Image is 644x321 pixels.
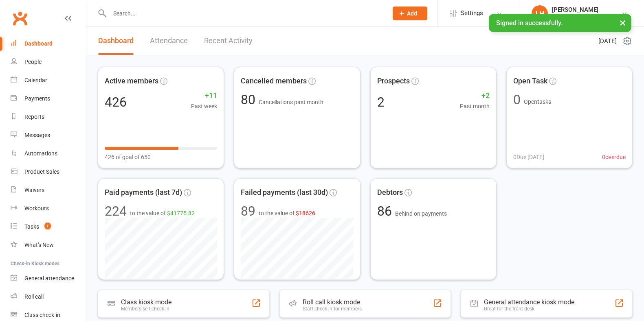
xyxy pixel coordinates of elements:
div: Dashboard [24,40,53,47]
div: Roll call [24,293,44,300]
div: Calendar [24,77,47,83]
div: 2 [377,96,385,109]
div: What's New [24,242,54,248]
a: Attendance [150,27,188,55]
div: Class check-in [24,312,60,318]
span: Past week [191,102,217,111]
a: People [11,53,86,71]
span: to the value of [259,209,315,218]
div: Class kiosk mode [121,298,171,306]
div: 89 [241,205,255,218]
a: Payments [11,90,86,108]
span: Cancelled members [241,75,307,87]
div: Reports [24,114,44,120]
div: Staff check-in for members [303,306,362,312]
div: [PERSON_NAME] [552,6,621,13]
div: Waivers [24,187,44,193]
a: Recent Activity [204,27,253,55]
a: What's New [11,236,86,254]
span: Signed in successfully. [496,19,563,27]
div: Workouts [24,205,49,212]
span: 1 [44,223,51,229]
span: $41775.82 [167,210,195,216]
span: [DATE] [598,36,617,46]
div: Jummps Parkwood Pty Ltd [552,13,621,21]
div: Great for the front desk [484,306,574,312]
a: Clubworx [10,8,30,28]
div: Automations [24,150,57,157]
span: 0 overdue [602,153,626,162]
input: Search... [107,8,382,19]
div: Payments [24,95,50,102]
span: Failed payments (last 30d) [241,187,328,199]
span: $18626 [296,210,315,216]
span: 0 Due [DATE] [513,153,544,162]
span: Settings [461,4,483,22]
span: Active members [105,75,158,87]
a: Automations [11,144,86,163]
div: 426 [105,96,127,109]
a: Messages [11,126,86,144]
a: Tasks 1 [11,218,86,236]
span: 86 [377,203,395,219]
span: Past month [460,102,490,111]
span: Open Task [513,75,547,87]
div: General attendance kiosk mode [484,298,574,306]
span: Debtors [377,187,403,199]
a: Waivers [11,181,86,199]
div: Messages [24,132,50,138]
div: Members self check-in [121,306,171,312]
span: to the value of [130,209,195,218]
a: Dashboard [11,35,86,53]
span: +2 [460,90,490,102]
button: Add [393,7,427,20]
a: General attendance kiosk mode [11,269,86,288]
span: Open tasks [524,98,551,105]
div: General attendance [24,275,74,282]
button: × [615,14,630,31]
div: 0 [513,93,521,106]
div: People [24,59,42,65]
span: Paid payments (last 7d) [105,187,182,199]
div: Product Sales [24,168,59,175]
span: +11 [191,90,217,102]
a: Dashboard [98,27,134,55]
a: Product Sales [11,163,86,181]
a: Roll call [11,288,86,306]
div: Roll call kiosk mode [303,298,362,306]
span: Cancellations past month [259,99,323,105]
a: Calendar [11,71,86,90]
span: Behind on payments [395,210,447,217]
a: Reports [11,108,86,126]
span: Prospects [377,75,410,87]
span: Add [407,10,417,17]
div: Tasks [24,223,39,230]
span: 426 of goal of 650 [105,153,151,162]
span: 80 [241,92,259,107]
div: 224 [105,205,127,218]
div: LH [532,5,548,22]
a: Workouts [11,199,86,218]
